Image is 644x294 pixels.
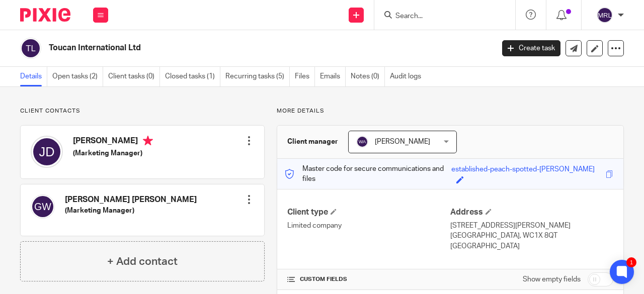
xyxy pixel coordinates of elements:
h4: + Add contact [107,254,178,269]
a: Open tasks (2) [52,67,103,86]
h4: Address [450,207,613,218]
div: established-peach-spotted-[PERSON_NAME] [451,164,595,176]
p: [GEOGRAPHIC_DATA], WC1X 8QT [450,231,613,241]
p: [STREET_ADDRESS][PERSON_NAME] [450,221,613,231]
h3: Client manager [287,137,338,147]
img: Pixie [20,8,70,22]
p: Client contacts [20,107,265,115]
h4: [PERSON_NAME] [73,136,153,148]
p: More details [277,107,624,115]
p: [GEOGRAPHIC_DATA] [450,241,613,251]
span: [PERSON_NAME] [375,138,430,145]
i: Primary [143,136,153,146]
a: Notes (0) [351,67,385,86]
p: Master code for secure communications and files [285,164,452,184]
h4: CUSTOM FIELDS [287,275,450,283]
a: Emails [320,67,346,86]
img: svg%3E [356,136,368,148]
div: 1 [626,257,636,267]
a: Closed tasks (1) [165,67,220,86]
img: svg%3E [31,136,63,168]
h5: (Marketing Manager) [65,206,197,216]
h4: Client type [287,207,450,218]
img: svg%3E [31,194,55,219]
h4: [PERSON_NAME] [PERSON_NAME] [65,194,197,205]
a: Recurring tasks (5) [225,67,290,86]
label: Show empty fields [523,274,581,284]
a: Audit logs [390,67,426,86]
img: svg%3E [20,38,41,59]
h2: Toucan International Ltd [49,43,399,53]
a: Details [20,67,47,86]
p: Limited company [287,221,450,231]
a: Client tasks (0) [108,67,160,86]
h5: (Marketing Manager) [73,148,153,158]
input: Search [394,12,485,21]
img: svg%3E [597,7,613,23]
a: Files [295,67,315,86]
a: Create task [502,40,560,56]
